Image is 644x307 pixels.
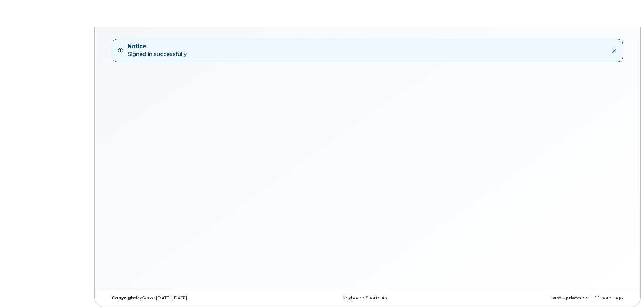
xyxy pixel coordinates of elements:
[343,295,387,300] a: Keyboard Shortcuts
[550,295,580,300] strong: Last Update
[454,295,628,301] div: about 11 hours ago
[128,43,187,58] div: Signed in successfully.
[112,295,136,300] strong: Copyright
[128,43,187,51] strong: Notice
[107,295,281,301] div: MyServe [DATE]–[DATE]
